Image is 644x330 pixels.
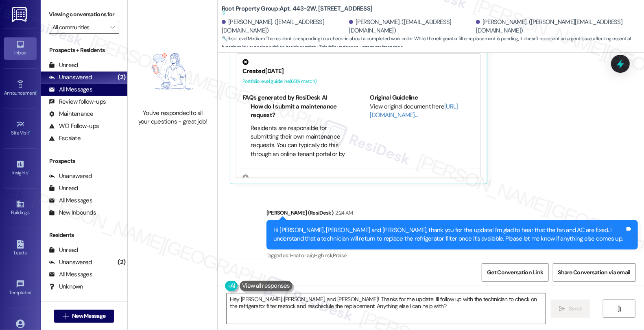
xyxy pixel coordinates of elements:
span: • [28,169,29,174]
span: • [29,129,31,135]
div: View original document here [370,102,475,120]
div: Unanswered [49,258,92,267]
div: New Inbounds [49,208,96,217]
div: Unanswered [49,172,92,180]
div: Unread [49,184,78,193]
a: Insights • [4,157,37,179]
div: (2) [116,256,127,269]
div: Unread [49,61,78,69]
textarea: Hey [PERSON_NAME], [PERSON_NAME], and [PERSON_NAME]! Thanks for the update. I'll follow up with t... [227,293,546,324]
label: Viewing conversations for [49,8,119,21]
div: [PERSON_NAME]. ([EMAIL_ADDRESS][DOMAIN_NAME]) [349,18,474,35]
div: Unread [49,246,78,254]
span: Praise [333,252,346,259]
button: Send [551,300,590,318]
b: FAQs generated by ResiDesk AI [242,93,327,102]
input: All communities [52,21,106,34]
span: • [36,89,37,95]
a: Site Visit • [4,117,37,139]
span: Send [569,304,581,313]
button: New Message [54,310,114,323]
div: WO Follow-ups [49,122,99,130]
a: Buildings [4,197,37,219]
a: Leads [4,237,37,259]
span: Heat or a/c , [290,252,314,259]
i:  [616,306,622,312]
li: Residents are responsible for submitting their own maintenance requests. You can typically do thi... [251,124,347,176]
div: All Messages [49,270,92,279]
b: Root Property Group: Apt. 443-2W, [STREET_ADDRESS] [222,4,372,18]
div: Review follow-ups [49,98,106,106]
div: You've responded to all your questions - great job! [137,109,208,126]
div: Portfolio level guideline ( 68 % match) [242,77,474,86]
strong: 🔧 Risk Level: Medium [222,35,265,42]
button: Get Conversation Link [482,263,548,282]
div: (2) [116,71,127,84]
span: : The resident is responding to a check-in about a completed work order. While the refrigerator f... [222,35,644,52]
span: Share Conversation via email [558,268,631,277]
span: High risk , [314,252,333,259]
img: ResiDesk Logo [12,7,28,22]
div: Residents [41,231,127,239]
i:  [63,313,69,319]
div: 2:24 AM [333,208,353,217]
a: Inbox [4,37,37,59]
div: Prospects + Residents [41,46,127,54]
img: empty-state [137,39,208,104]
li: How do I submit a maintenance request? [251,102,347,120]
div: Unanswered [49,73,92,82]
div: Tagged as: [266,250,638,261]
div: [PERSON_NAME] (ResiDesk) [266,208,638,220]
div: [PERSON_NAME]. ([PERSON_NAME][EMAIL_ADDRESS][DOMAIN_NAME]) [476,18,638,35]
div: Maintenance [49,110,94,118]
button: Share Conversation via email [553,263,636,282]
div: All Messages [49,85,92,94]
a: [URL][DOMAIN_NAME]… [370,102,458,119]
span: Get Conversation Link [487,268,543,277]
span: New Message [72,312,105,320]
div: All Messages [49,196,92,205]
span: • [31,289,33,294]
i:  [559,306,565,312]
div: [PERSON_NAME]. ([EMAIL_ADDRESS][DOMAIN_NAME]) [222,18,347,35]
i:  [110,24,115,30]
div: Prospects [41,157,127,165]
div: Hi [PERSON_NAME], [PERSON_NAME] and [PERSON_NAME], thank you for the update! I'm glad to hear tha... [273,226,625,243]
div: Created [DATE] [242,67,474,76]
div: Escalate [49,134,81,143]
b: Original Guideline [370,93,418,102]
a: Templates • [4,277,37,299]
div: Unknown [49,282,83,291]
